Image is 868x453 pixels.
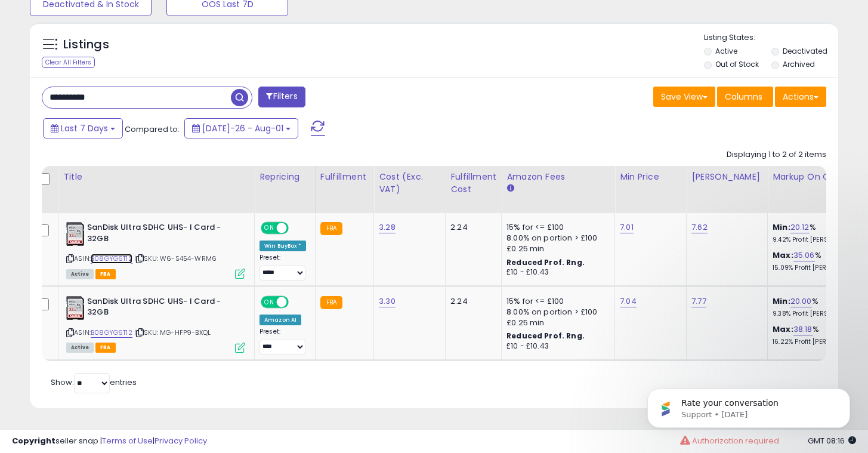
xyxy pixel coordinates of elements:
a: 35.06 [793,249,815,261]
span: [DATE]-26 - Aug-01 [202,122,283,134]
b: SanDisk Ultra SDHC UHS- I Card - 32GB [87,296,232,321]
b: Min: [773,295,790,307]
a: Terms of Use [102,435,153,446]
div: Amazon Fees [506,171,610,183]
button: Last 7 Days [43,118,123,138]
b: Reduced Prof. Rng. [506,331,585,341]
a: B08GYG6T12 [91,254,132,264]
b: Reduced Prof. Rng. [506,257,585,267]
div: £0.25 min [506,244,606,254]
div: seller snap | | [12,436,207,447]
div: Min Price [620,171,681,183]
div: £10 - £10.43 [506,341,606,352]
div: Amazon AI [260,315,301,325]
iframe: Intercom notifications message [629,363,868,447]
span: ON [262,297,277,307]
span: | SKU: W6-S454-WRM6 [134,254,217,263]
a: 7.62 [691,221,708,233]
button: Columns [717,87,773,107]
span: FBA [95,343,116,353]
div: Preset: [260,254,306,281]
span: ON [262,223,277,233]
div: Title [63,171,249,183]
span: Columns [725,91,762,103]
div: Preset: [260,328,306,355]
a: 20.12 [790,221,810,233]
label: Archived [783,59,815,69]
span: All listings currently available for purchase on Amazon [66,269,94,279]
div: £10 - £10.43 [506,267,606,278]
div: 8.00% on portion > £100 [506,307,606,318]
label: Out of Stock [715,59,759,69]
div: Cost (Exc. VAT) [379,171,440,196]
img: 51T2gsBb4KL._SL40_.jpg [66,222,84,246]
b: SanDisk Ultra SDHC UHS- I Card - 32GB [87,222,232,247]
div: Fulfillment Cost [450,171,496,196]
a: Privacy Policy [155,435,207,446]
div: Displaying 1 to 2 of 2 items [727,149,826,161]
span: OFF [287,223,306,233]
div: 15% for <= £100 [506,222,606,233]
div: 8.00% on portion > £100 [506,233,606,244]
button: Save View [653,87,715,107]
button: [DATE]-26 - Aug-01 [184,118,298,138]
span: Show: entries [51,377,137,388]
div: Clear All Filters [42,57,95,68]
a: B08GYG6T12 [91,328,132,338]
span: Compared to: [125,124,180,135]
button: Actions [775,87,826,107]
div: ASIN: [66,296,245,352]
a: 7.04 [620,295,637,307]
small: Amazon Fees. [506,183,514,194]
a: 7.77 [691,295,706,307]
span: Last 7 Days [61,122,108,134]
span: | SKU: MG-HFP9-BXQL [134,328,211,337]
div: Repricing [260,171,310,183]
img: 51T2gsBb4KL._SL40_.jpg [66,296,84,320]
div: £0.25 min [506,318,606,328]
b: Max: [773,249,793,261]
label: Deactivated [783,46,827,56]
span: OFF [287,297,306,307]
b: Max: [773,323,793,335]
strong: Copyright [12,435,55,446]
a: 7.01 [620,221,634,233]
button: Filters [258,87,305,107]
a: 3.28 [379,221,396,233]
div: ASIN: [66,222,245,278]
span: All listings currently available for purchase on Amazon [66,343,94,353]
a: 3.30 [379,295,396,307]
a: 38.18 [793,323,813,335]
small: FBA [320,222,342,235]
b: Min: [773,221,790,233]
span: FBA [95,269,116,279]
a: 20.00 [790,295,812,307]
h5: Listings [63,36,109,53]
div: 2.24 [450,296,492,307]
small: FBA [320,296,342,309]
div: Win BuyBox * [260,241,306,251]
label: Active [715,46,737,56]
div: 15% for <= £100 [506,296,606,307]
div: Fulfillment [320,171,369,183]
div: [PERSON_NAME] [691,171,762,183]
p: Listing States: [704,32,838,44]
div: 2.24 [450,222,492,233]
